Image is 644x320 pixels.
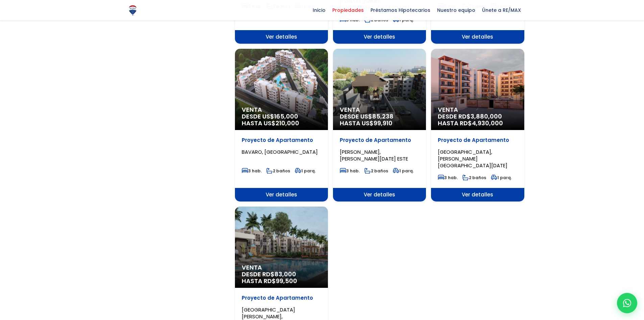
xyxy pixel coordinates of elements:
[340,106,419,113] span: Venta
[275,270,296,278] span: 83,000
[266,168,290,174] span: 2 baños
[242,271,321,284] span: DESDE RD$
[295,168,316,174] span: 1 parq.
[309,5,329,15] span: Inicio
[340,137,419,144] p: Proyecto de Apartamento
[127,4,139,16] img: Logo de REMAX
[340,120,419,127] span: HASTA US$
[367,5,434,15] span: Préstamos Hipotecarios
[276,277,297,285] span: 99,500
[364,168,388,174] span: 2 baños
[276,119,299,127] span: 210,000
[438,148,507,169] span: [GEOGRAPHIC_DATA], [PERSON_NAME][GEOGRAPHIC_DATA][DATE]
[242,137,321,144] p: Proyecto de Apartamento
[329,5,367,15] span: Propiedades
[431,30,524,44] span: Ver detalles
[242,295,321,301] p: Proyecto de Apartamento
[242,148,318,155] span: BAVARO, [GEOGRAPHIC_DATA]
[242,106,321,113] span: Venta
[438,106,517,113] span: Venta
[434,5,479,15] span: Nuestro equipo
[438,175,458,180] span: 3 hab.
[333,49,426,201] a: Venta DESDE US$85,238 HASTA US$99,910 Proyecto de Apartamento [PERSON_NAME], [PERSON_NAME][DATE] ...
[235,30,328,44] span: Ver detalles
[242,264,321,271] span: Venta
[462,175,486,180] span: 2 baños
[372,112,393,121] span: 85,238
[438,120,517,127] span: HASTA RD$
[438,113,517,127] span: DESDE RD$
[340,168,360,174] span: 3 hab.
[438,137,517,144] p: Proyecto de Apartamento
[472,119,503,127] span: 4,930,000
[431,188,524,201] span: Ver detalles
[242,120,321,127] span: HASTA US$
[479,5,524,15] span: Únete a RE/MAX
[471,112,502,121] span: 3,880,000
[333,30,426,44] span: Ver detalles
[333,188,426,201] span: Ver detalles
[242,168,262,174] span: 3 hab.
[235,49,328,201] a: Venta DESDE US$165,000 HASTA US$210,000 Proyecto de Apartamento BAVARO, [GEOGRAPHIC_DATA] 3 hab. ...
[491,175,512,180] span: 1 parq.
[235,188,328,201] span: Ver detalles
[274,112,298,121] span: 165,000
[242,278,321,284] span: HASTA RD$
[431,49,524,201] a: Venta DESDE RD$3,880,000 HASTA RD$4,930,000 Proyecto de Apartamento [GEOGRAPHIC_DATA], [PERSON_NA...
[242,113,321,127] span: DESDE US$
[340,148,408,162] span: [PERSON_NAME], [PERSON_NAME][DATE] ESTE
[393,168,414,174] span: 1 parq.
[374,119,392,127] span: 99,910
[340,113,419,127] span: DESDE US$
